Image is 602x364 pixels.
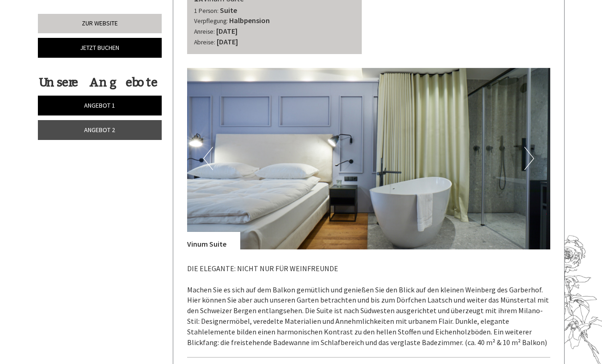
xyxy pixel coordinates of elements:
small: Anreise: [194,28,215,36]
span: Angebot 1 [84,101,115,109]
b: [DATE] [216,26,237,36]
small: Abreise: [194,38,215,46]
div: Vinum Suite [187,232,240,249]
b: Suite [220,6,237,15]
small: 1 Person: [194,7,219,15]
small: Verpflegung: [194,17,228,25]
button: Next [524,147,534,170]
a: Jetzt buchen [38,38,162,58]
button: Previous [203,147,213,170]
b: [DATE] [217,37,238,46]
b: Halbpension [229,16,270,25]
a: Zur Website [38,14,162,33]
div: Unsere Angebote [38,74,159,91]
span: Angebot 2 [84,126,115,134]
p: DIE ELEGANTE: NICHT NUR FÜR WEINFREUNDE Machen Sie es sich auf dem Balkon gemütlich und genießen ... [187,263,550,348]
img: image [187,68,550,249]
